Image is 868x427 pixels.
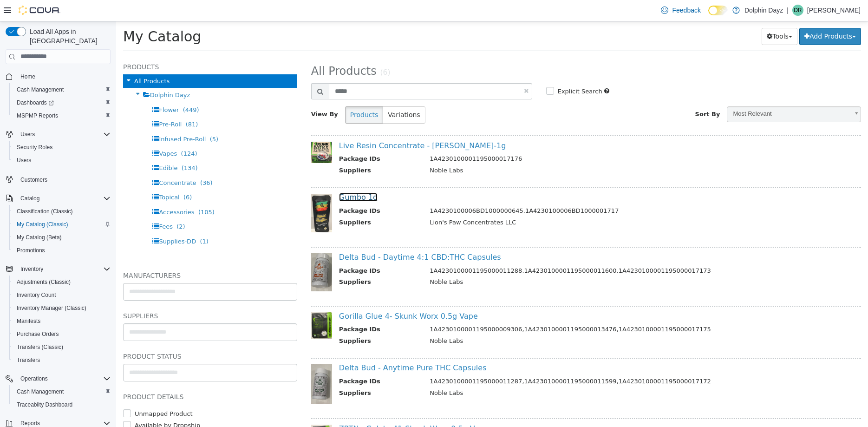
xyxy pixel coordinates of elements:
[9,205,114,218] button: Classification (Classic)
[13,206,111,217] span: Classification (Classic)
[9,398,114,411] button: Traceabilty Dashboard
[672,6,700,15] span: Feedback
[223,245,307,256] th: Package IDs
[13,315,44,327] a: Manifests
[9,83,114,96] button: Cash Management
[223,185,307,197] th: Package IDs
[223,290,362,299] a: Gorilla Glue 4- Skunk Worx 0.5g Vape
[13,206,77,217] a: Classification (Classic)
[9,244,114,257] button: Promotions
[13,245,49,256] a: Promotions
[9,289,114,302] button: Inventory Count
[195,172,216,211] img: 150
[17,99,54,106] span: Dashboards
[70,99,82,106] span: (81)
[307,355,726,367] td: 1A4230100001195000011287,1A4230100001195000011599,1A4230100001195000017172
[7,40,181,51] h5: Products
[13,84,111,95] span: Cash Management
[307,256,726,268] td: Noble Labs
[708,6,728,15] input: Dark Mode
[65,143,82,150] span: (134)
[26,27,111,46] span: Load All Apps in [GEOGRAPHIC_DATA]
[13,386,67,397] a: Cash Management
[17,263,47,275] button: Inventory
[17,193,111,204] span: Catalog
[9,231,114,244] button: My Catalog (Beta)
[17,86,64,93] span: Cash Management
[13,399,76,410] a: Traceabilty Dashboard
[67,172,76,179] span: (6)
[13,276,111,288] span: Adjustments (Classic)
[17,343,63,351] span: Transfers (Classic)
[43,85,63,92] span: Flower
[683,7,745,24] button: Add Products
[84,158,97,165] span: (36)
[223,171,262,180] a: Gumbo 1g
[7,370,181,381] h5: Product Details
[9,141,114,154] button: Security Roles
[13,232,65,243] a: My Catalog (Beta)
[13,110,62,121] a: MSPMP Reports
[13,84,67,95] a: Cash Management
[18,56,53,63] span: All Products
[43,217,80,223] span: Supplies-DD
[17,144,52,151] span: Security Roles
[195,232,216,269] img: 150
[9,302,114,315] button: Inventory Manager (Classic)
[17,173,111,185] span: Customers
[43,129,61,136] span: Vapes
[307,185,726,197] td: 1A4230100006BD1000000645,1A4230100006BD1000001717
[94,114,102,121] span: (5)
[9,96,114,109] a: Dashboards
[43,202,57,209] span: Fees
[2,192,114,205] button: Catalog
[646,7,681,24] button: Tools
[60,202,69,209] span: (2)
[9,315,114,328] button: Manifests
[13,399,111,410] span: Traceabilty Dashboard
[307,145,726,156] td: Noble Labs
[19,6,60,15] img: Cova
[13,302,111,314] span: Inventory Manager (Classic)
[307,197,726,208] td: Lion's Paw Concentrates LLC
[9,109,114,122] button: MSPMP Reports
[13,155,35,166] a: Users
[13,97,58,108] a: Dashboards
[792,5,803,16] div: Donna Ryan
[9,354,114,367] button: Transfers
[264,47,274,55] small: (6)
[17,330,59,338] span: Purchase Orders
[7,249,181,260] h5: Manufacturers
[307,367,726,379] td: Noble Labs
[807,5,861,16] p: [PERSON_NAME]
[13,219,72,230] a: My Catalog (Classic)
[195,120,216,142] img: 150
[17,221,68,228] span: My Catalog (Classic)
[223,367,307,379] th: Suppliers
[17,208,73,215] span: Classification (Classic)
[43,114,90,121] span: Infused Pre-Roll
[17,174,51,185] a: Customers
[13,155,111,166] span: Users
[13,289,111,301] span: Inventory Count
[13,232,111,243] span: My Catalog (Beta)
[9,218,114,231] button: My Catalog (Classic)
[2,372,114,385] button: Operations
[43,172,63,179] span: Topical
[223,342,371,351] a: Delta Bud - Anytime Pure THC Capsules
[17,129,111,140] span: Users
[17,388,64,395] span: Cash Management
[307,303,726,315] td: 1A4230100001195000009306,1A4230100001195000013476,1A4230100001195000017175
[67,85,83,92] span: (449)
[20,195,39,202] span: Catalog
[17,247,45,254] span: Promotions
[13,219,111,230] span: My Catalog (Classic)
[17,304,86,312] span: Inventory Manager (Classic)
[13,342,67,353] a: Transfers (Classic)
[223,133,307,145] th: Package IDs
[20,420,40,427] span: Reports
[17,234,62,241] span: My Catalog (Beta)
[20,265,43,273] span: Inventory
[9,328,114,341] button: Purchase Orders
